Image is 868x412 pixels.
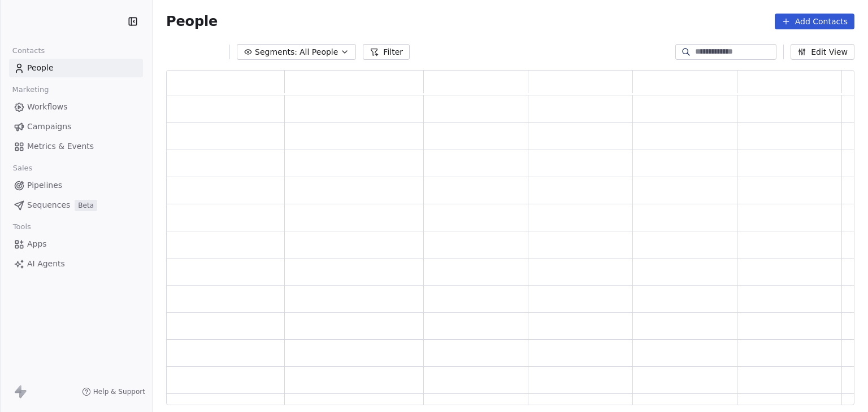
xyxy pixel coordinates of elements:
span: People [27,62,54,74]
button: Filter [363,44,410,60]
span: AI Agents [27,258,65,270]
span: Beta [75,200,97,211]
span: Campaigns [27,121,71,133]
button: Add Contacts [775,14,854,29]
a: Pipelines [9,176,143,195]
span: Workflows [27,101,68,113]
span: Segments: [255,46,297,58]
a: Help & Support [82,387,145,396]
a: Campaigns [9,117,143,136]
a: Workflows [9,98,143,116]
span: Pipelines [27,179,62,191]
a: Apps [9,235,143,253]
a: AI Agents [9,255,143,273]
button: Edit View [791,44,854,60]
span: Contacts [7,42,50,59]
span: People [166,13,218,30]
a: People [9,59,143,77]
span: Marketing [7,81,54,98]
span: Sales [8,160,37,177]
span: Tools [8,218,36,235]
span: Help & Support [93,387,145,396]
span: All People [300,46,338,58]
span: Apps [27,238,47,250]
a: Metrics & Events [9,137,143,156]
a: SequencesBeta [9,196,143,214]
span: Sequences [27,199,70,211]
span: Metrics & Events [27,141,94,152]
